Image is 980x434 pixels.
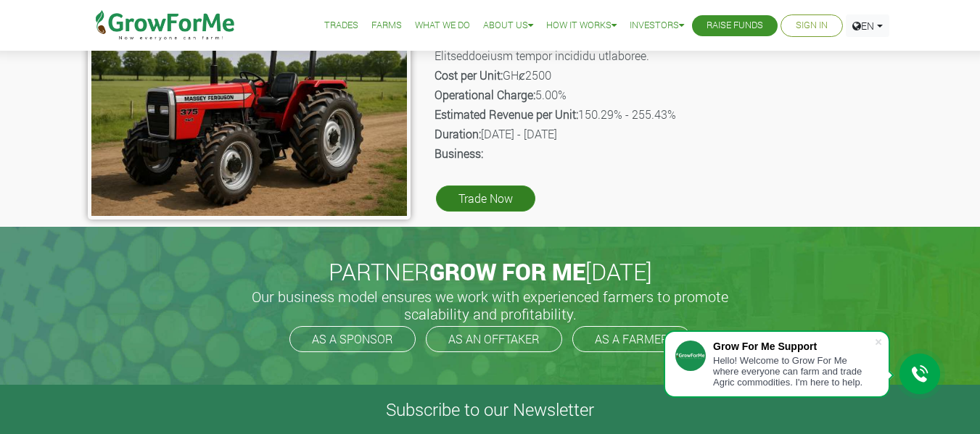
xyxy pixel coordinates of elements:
[483,18,533,33] a: About Us
[435,107,578,122] b: Estimated Revenue per Unit:
[435,86,891,104] p: 5.00%
[429,256,585,287] span: GROW FOR ME
[435,67,891,84] p: GHȼ2500
[572,326,691,352] a: AS A FARMER
[846,14,889,37] a: EN
[435,87,535,102] b: Operational Charge:
[435,146,483,161] b: Business:
[713,355,874,388] div: Hello! Welcome to Grow For Me where everyone can farm and trade Agric commodities. I'm here to help.
[707,18,763,33] a: Raise Funds
[426,326,562,352] a: AS AN OFFTAKER
[435,125,891,143] p: [DATE] - [DATE]
[630,18,684,33] a: Investors
[289,326,416,352] a: AS A SPONSOR
[435,67,503,83] b: Cost per Unit:
[435,106,891,123] p: 150.29% - 255.43%
[371,18,402,33] a: Farms
[435,126,481,141] b: Duration:
[94,258,887,285] h2: PARTNER [DATE]
[436,185,535,212] a: Trade Now
[18,399,962,420] h4: Subscribe to our Newsletter
[236,288,744,322] h5: Our business model ensures we work with experienced farmers to promote scalability and profitabil...
[546,18,617,33] a: How it Works
[415,18,470,33] a: What We Do
[88,2,411,220] img: growforme image
[324,18,358,33] a: Trades
[713,341,874,352] div: Grow For Me Support
[796,18,828,33] a: Sign In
